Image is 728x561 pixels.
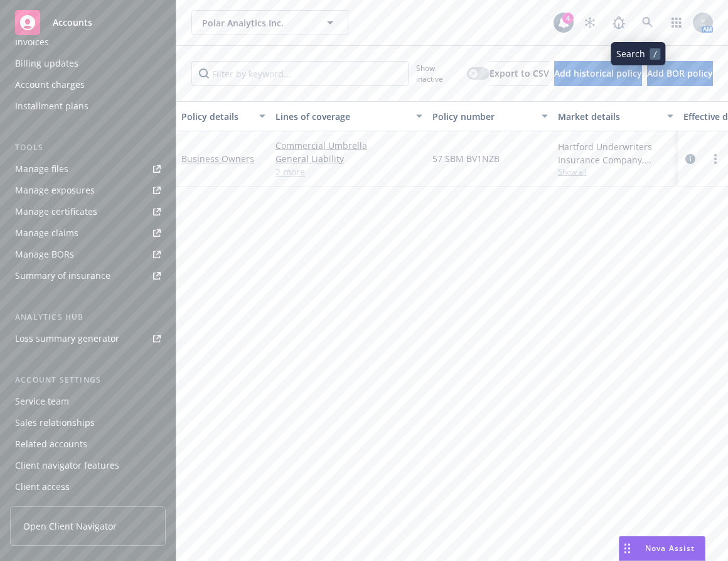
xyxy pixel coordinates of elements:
[554,61,642,86] button: Add historical policy
[15,96,88,116] div: Installment plans
[647,67,713,79] span: Add BOR policy
[432,152,500,165] span: 57 SBM BV1NZB
[432,110,534,123] div: Policy number
[10,5,166,40] a: Accounts
[10,477,166,497] a: Client access
[664,10,689,35] a: Switch app
[10,32,166,52] a: Invoices
[554,67,642,79] span: Add historical policy
[708,151,723,166] a: more
[15,391,69,411] div: Service team
[558,166,673,177] span: Show all
[10,434,166,454] a: Related accounts
[15,477,70,497] div: Client access
[15,180,95,200] div: Manage exposures
[10,413,166,433] a: Sales relationships
[276,152,422,165] a: General Liability
[15,413,95,433] div: Sales relationships
[10,53,166,74] a: Billing updates
[15,434,87,454] div: Related accounts
[15,244,74,264] div: Manage BORs
[416,63,462,84] span: Show inactive
[10,141,166,154] div: Tools
[276,110,409,123] div: Lines of coverage
[15,455,119,476] div: Client navigator features
[10,391,166,411] a: Service team
[606,10,631,35] a: Report a Bug
[23,520,117,533] span: Open Client Navigator
[10,329,166,349] a: Loss summary generator
[176,101,270,131] button: Policy details
[10,75,166,95] a: Account charges
[15,159,68,179] div: Manage files
[10,180,166,200] a: Manage exposures
[619,536,635,560] div: Drag to move
[10,374,166,386] div: Account settings
[427,101,553,131] button: Policy number
[10,266,166,286] a: Summary of insurance
[562,13,574,24] div: 4
[270,101,427,131] button: Lines of coverage
[10,159,166,179] a: Manage files
[15,53,78,74] div: Billing updates
[276,139,422,152] a: Commercial Umbrella
[202,16,311,30] span: Polar Analytics Inc.
[15,75,85,95] div: Account charges
[10,455,166,476] a: Client navigator features
[490,61,549,86] button: Export to CSV
[15,32,49,52] div: Invoices
[10,202,166,222] a: Manage certificates
[53,18,92,28] span: Accounts
[490,67,549,79] span: Export to CSV
[191,61,409,86] input: Filter by keyword...
[10,96,166,116] a: Installment plans
[15,223,78,243] div: Manage claims
[683,151,698,166] a: circleInformation
[553,101,678,131] button: Market details
[558,110,660,123] div: Market details
[181,110,252,123] div: Policy details
[181,153,254,165] a: Business Owners
[276,165,422,178] a: 2 more
[645,543,695,553] span: Nova Assist
[10,311,166,324] div: Analytics hub
[647,61,713,86] button: Add BOR policy
[191,10,348,35] button: Polar Analytics Inc.
[15,266,110,286] div: Summary of insurance
[15,202,97,222] div: Manage certificates
[15,329,119,349] div: Loss summary generator
[558,140,673,166] div: Hartford Underwriters Insurance Company, Hartford Insurance Group
[619,536,705,561] button: Nova Assist
[577,10,602,35] a: Stop snowing
[10,223,166,243] a: Manage claims
[10,244,166,264] a: Manage BORs
[635,10,660,35] a: Search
